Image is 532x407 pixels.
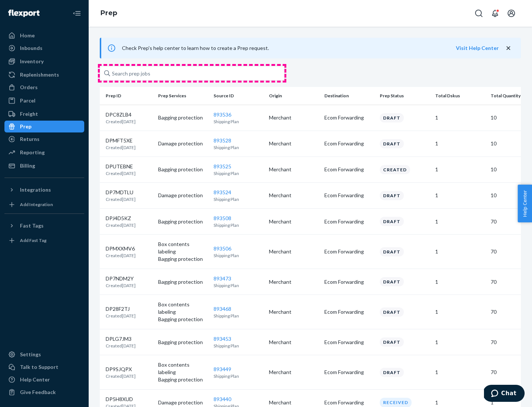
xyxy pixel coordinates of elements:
[20,388,56,396] div: Give Feedback
[380,247,404,256] div: Draft
[269,218,318,225] p: Merchant
[100,9,117,17] a: Prep
[4,95,84,107] a: Parcel
[4,42,84,54] a: Inbounds
[214,366,231,372] a: 893449
[20,71,59,78] div: Replenishments
[435,140,485,147] p: 1
[158,218,208,225] p: Bagging protection
[214,396,231,402] a: 893440
[471,6,486,21] button: Open Search Box
[106,137,136,144] p: DPMFT5XE
[4,349,84,360] a: Settings
[211,87,266,105] th: Source ID
[432,87,488,105] th: Total Dskus
[20,222,44,229] div: Fast Tags
[106,215,136,222] p: DPJ4D5KZ
[20,149,45,156] div: Reporting
[377,87,432,105] th: Prep Status
[324,399,374,406] p: Ecom Forwarding
[106,111,136,118] p: DPC8ZLB4
[106,343,136,349] p: Created [DATE]
[324,369,374,376] p: Ecom Forwarding
[20,186,51,194] div: Integrations
[324,339,374,346] p: Ecom Forwarding
[4,386,84,398] button: Give Feedback
[214,343,263,349] p: Shipping Plan
[20,363,58,371] div: Talk to Support
[324,278,374,286] p: Ecom Forwarding
[214,252,263,259] p: Shipping Plan
[100,66,284,81] input: Search prep jobs
[155,87,211,105] th: Prep Services
[214,111,231,118] a: 893536
[4,374,84,386] a: Help Center
[380,217,404,226] div: Draft
[158,166,208,173] p: Bagging protection
[435,114,485,121] p: 1
[435,369,485,376] p: 1
[214,215,231,221] a: 893508
[266,87,321,105] th: Origin
[324,114,374,121] p: Ecom Forwarding
[214,196,263,202] p: Shipping Plan
[269,339,318,346] p: Merchant
[106,396,136,403] p: DP5H8XUD
[4,220,84,232] button: Fast Tags
[214,137,231,144] a: 893528
[106,373,136,379] p: Created [DATE]
[269,166,318,173] p: Merchant
[4,69,84,81] a: Replenishments
[4,108,84,120] a: Freight
[20,162,35,169] div: Billing
[435,278,485,286] p: 1
[488,6,502,21] button: Open notifications
[4,361,84,373] button: Talk to Support
[435,308,485,316] p: 1
[324,166,374,173] p: Ecom Forwarding
[4,235,84,246] a: Add Fast Tag
[106,222,136,228] p: Created [DATE]
[214,163,231,169] a: 893525
[435,166,485,173] p: 1
[380,165,410,174] div: Created
[158,255,208,263] p: Bagging protection
[214,313,263,319] p: Shipping Plan
[20,97,35,104] div: Parcel
[106,163,136,170] p: DPUTEBNE
[4,147,84,158] a: Reporting
[106,170,136,176] p: Created [DATE]
[214,189,231,195] a: 893524
[20,201,53,208] div: Add Integration
[4,121,84,132] a: Prep
[435,218,485,225] p: 1
[269,114,318,121] p: Merchant
[4,160,84,172] a: Billing
[20,237,47,243] div: Add Fast Tag
[269,369,318,376] p: Merchant
[505,44,512,52] button: close
[106,366,136,373] p: DP9SJQPX
[106,144,136,151] p: Created [DATE]
[4,30,84,41] a: Home
[214,275,231,282] a: 893473
[435,399,485,406] p: 1
[214,144,263,151] p: Shipping Plan
[435,248,485,255] p: 1
[106,245,136,252] p: DPMXXMV6
[158,278,208,286] p: Bagging protection
[106,189,136,196] p: DP7MDTLU
[435,339,485,346] p: 1
[380,113,404,122] div: Draft
[106,252,136,259] p: Created [DATE]
[106,282,136,289] p: Created [DATE]
[158,301,208,316] p: Box contents labeling
[4,133,84,145] a: Returns
[20,376,50,383] div: Help Center
[106,196,136,202] p: Created [DATE]
[380,398,412,407] div: Received
[158,316,208,323] p: Bagging protection
[324,218,374,225] p: Ecom Forwarding
[518,185,532,222] span: Help Center
[435,192,485,199] p: 1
